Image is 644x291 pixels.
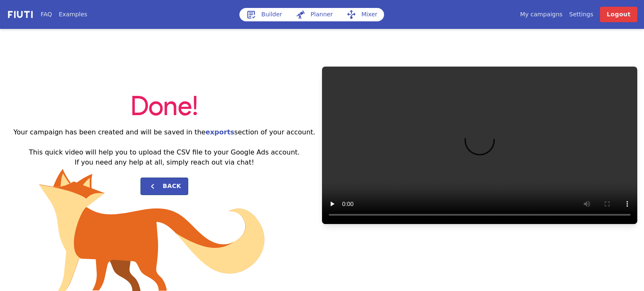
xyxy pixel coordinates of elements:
[289,8,340,21] a: Planner
[7,10,34,19] img: f731f27.png
[322,67,637,224] video: Your browser does not support HTML5 video.
[205,128,234,136] a: exports
[239,8,289,21] a: Builder
[520,10,562,19] a: My campaigns
[7,127,322,167] h2: Your campaign has been created and will be saved in the section of your account. This quick video...
[41,10,52,19] a: FAQ
[600,7,637,22] a: Logout
[569,10,593,19] a: Settings
[140,178,188,195] button: Back
[130,94,198,121] span: Done!
[340,8,384,21] a: Mixer
[59,10,87,19] a: Examples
